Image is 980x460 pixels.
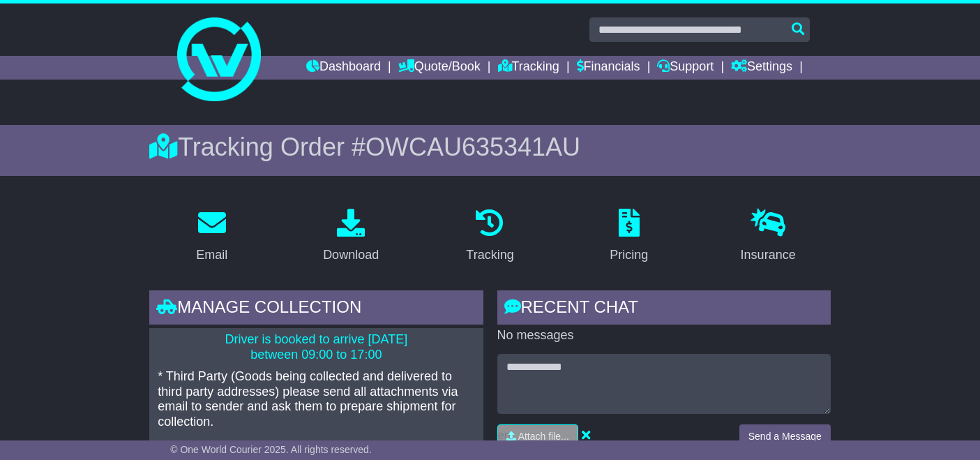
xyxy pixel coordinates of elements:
[149,290,483,328] div: Manage collection
[187,204,236,269] a: Email
[497,290,831,328] div: RECENT CHAT
[731,56,792,80] a: Settings
[577,56,640,80] a: Financials
[741,246,796,265] div: Insurance
[466,246,513,265] div: Tracking
[158,369,474,429] p: * Third Party (Goods being collected and delivered to third party addresses) please send all atta...
[398,56,481,80] a: Quote/Book
[314,204,388,269] a: Download
[601,204,657,269] a: Pricing
[498,56,559,80] a: Tracking
[306,56,381,80] a: Dashboard
[365,133,580,161] span: OWCAU635341AU
[732,204,805,269] a: Insurance
[497,328,831,343] p: No messages
[149,132,831,162] div: Tracking Order #
[657,56,714,80] a: Support
[457,204,522,269] a: Tracking
[610,246,648,265] div: Pricing
[739,424,831,449] button: Send a Message
[158,332,474,362] p: Driver is booked to arrive [DATE] between 09:00 to 17:00
[196,246,227,265] div: Email
[170,444,372,455] span: © One World Courier 2025. All rights reserved.
[323,246,379,265] div: Download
